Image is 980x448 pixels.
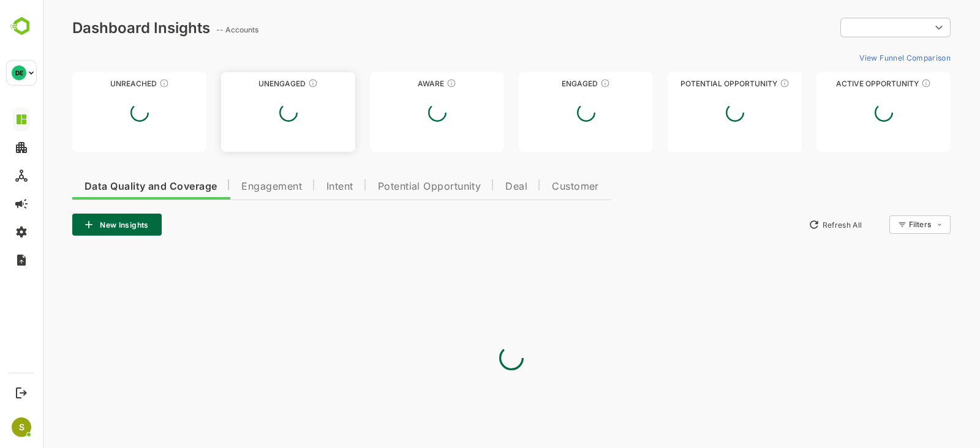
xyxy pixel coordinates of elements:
div: Filters [866,220,888,229]
span: Engagement [198,182,259,192]
div: These accounts have open opportunities which might be at any of the Sales Stages [878,78,888,88]
div: These accounts have just entered the buying cycle and need further nurturing [404,78,413,88]
span: Customer [509,182,556,192]
div: ​ [797,17,908,39]
div: Unengaged [178,79,312,88]
div: Active Opportunity [774,79,908,88]
div: These accounts are MQAs and can be passed on to Inside Sales [737,78,747,88]
ag: -- Accounts [173,25,219,34]
div: DE [12,65,26,80]
button: Refresh All [760,215,824,234]
div: Dashboard Insights [29,19,167,37]
div: Engaged [476,79,610,88]
div: These accounts are warm, further nurturing would qualify them to MQAs [557,78,567,88]
div: Filters [865,214,908,236]
div: S [12,417,31,437]
div: Potential Opportunity [625,79,759,88]
span: Data Quality and Coverage [42,182,174,192]
span: Intent [284,182,311,192]
img: BambooboxLogoMark.f1c84d78b4c51b1a7b5f700c9845e183.svg [6,15,37,38]
div: Aware [327,79,461,88]
button: New Insights [29,214,119,236]
div: These accounts have not shown enough engagement and need nurturing [265,78,275,88]
span: Potential Opportunity [335,182,439,192]
button: Logout [13,384,29,401]
button: View Funnel Comparison [812,48,908,67]
span: Deal [462,182,484,192]
div: Unreached [29,79,164,88]
div: These accounts have not been engaged with for a defined time period [116,78,126,88]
